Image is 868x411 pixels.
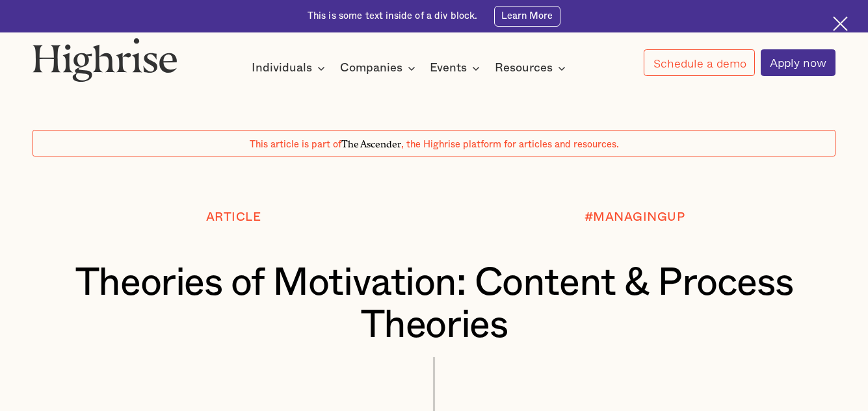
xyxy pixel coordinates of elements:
div: Article [206,211,261,225]
span: The Ascender [341,136,401,148]
div: Companies [340,60,402,76]
div: Individuals [252,60,312,76]
span: This article is part of [250,140,341,149]
a: Apply now [761,49,835,76]
a: Learn More [494,6,561,27]
div: Individuals [252,60,329,76]
img: Highrise logo [33,38,178,81]
div: Resources [495,60,570,76]
span: , the Highrise platform for articles and resources. [401,140,619,149]
a: Schedule a demo [644,49,755,76]
div: Companies [340,60,419,76]
div: This is some text inside of a div block. [308,10,478,23]
div: #MANAGINGUP [585,211,685,225]
div: Events [430,60,484,76]
h1: Theories of Motivation: Content & Process Theories [66,262,802,347]
div: Resources [495,60,553,76]
img: Cross icon [833,16,848,31]
div: Events [430,60,467,76]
